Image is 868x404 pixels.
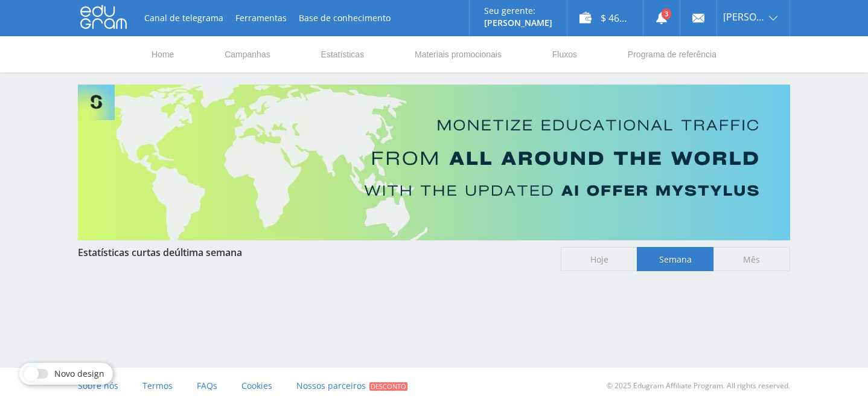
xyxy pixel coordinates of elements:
[551,36,578,72] a: Fluxos
[320,36,366,72] a: Estatísticas
[413,36,503,72] a: Materiais promocionais
[637,247,713,271] span: Semana
[197,380,217,391] span: FAQs
[142,368,173,404] a: Termos
[241,380,272,391] span: Cookies
[142,380,173,391] span: Termos
[296,380,366,391] span: Nossos parceiros
[484,6,552,16] p: Seu gerente:
[484,18,552,28] p: [PERSON_NAME]
[174,246,242,259] span: última semana
[627,36,718,72] a: Programa de referência
[296,368,407,404] a: Nossos parceiros Desconto
[78,368,118,404] a: Sobre nós
[78,380,118,391] span: Sobre nós
[78,85,790,240] img: Banner
[223,36,272,72] a: Campanhas
[197,368,217,404] a: FAQs
[54,369,104,379] span: Novo design
[440,368,790,404] div: © 2025 Edugram Affiliate Program. All rights reserved.
[150,36,175,72] a: Home
[369,382,407,391] span: Desconto
[723,12,765,22] span: [PERSON_NAME].moretti86
[78,247,549,258] div: Estatísticas curtas de
[561,247,637,271] span: Hoje
[713,247,790,271] span: Mês
[241,368,272,404] a: Cookies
